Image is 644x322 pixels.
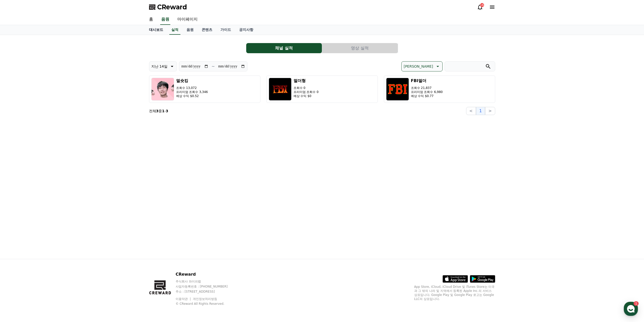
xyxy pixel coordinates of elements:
a: 이용약관 [176,297,192,301]
p: 조회수 21,837 [411,86,443,90]
p: 주소 : [STREET_ADDRESS] [176,290,237,294]
a: 공지사항 [235,25,257,35]
p: 프리미엄 조회수 3,346 [176,90,208,94]
a: 홈 [2,161,33,173]
p: [PERSON_NAME] [404,63,433,70]
a: 실적 [169,25,180,35]
span: 홈 [16,168,19,172]
a: 1대화 [33,161,65,173]
button: 멀숏킹 조회수 13,072 프리미엄 조회수 3,346 예상 수익 $0.52 [149,75,260,103]
button: 채널 실적 [246,43,322,53]
a: 홈 [145,14,157,25]
a: CReward [149,3,187,11]
button: > [485,107,495,115]
button: 멀더형 조회수 0 프리미엄 조회수 0 예상 수익 $0 [266,75,378,103]
p: 전체 중 - [149,108,168,113]
p: 프리미엄 조회수 6,980 [411,90,443,94]
strong: 3 [156,109,159,113]
a: 마이페이지 [173,14,202,25]
button: 1 [476,107,485,115]
p: ~ [212,63,215,69]
p: 조회수 0 [294,86,319,90]
p: © CReward All Rights Reserved. [176,302,237,306]
p: 예상 수익 $0.77 [411,94,443,98]
button: 지난 14일 [149,61,177,71]
p: 지난 14일 [151,63,168,70]
h3: 멀숏킹 [176,78,208,84]
a: 가이드 [216,25,235,35]
a: 개인정보처리방침 [193,297,217,301]
span: 1 [51,160,53,164]
p: 주식회사 와이피랩 [176,279,237,283]
h3: FBI멀더 [411,78,443,84]
div: 16 [480,3,484,7]
button: < [466,107,476,115]
span: 대화 [46,168,52,173]
p: App Store, iCloud, iCloud Drive 및 iTunes Store는 미국과 그 밖의 나라 및 지역에서 등록된 Apple Inc.의 서비스 상표입니다. Goo... [414,285,495,301]
a: 대시보드 [145,25,167,35]
strong: 1 [162,109,164,113]
a: 16 [477,4,483,10]
h3: 멀더형 [294,78,319,84]
img: FBI멀더 [386,78,409,101]
p: 조회수 13,072 [176,86,208,90]
button: 영상 실적 [322,43,398,53]
img: 멀숏킹 [151,78,174,101]
a: 채널 실적 [246,43,322,53]
a: 설정 [65,161,97,173]
p: 사업자등록번호 : [PHONE_NUMBER] [176,285,237,289]
a: 음원 [160,14,170,25]
p: 프리미엄 조회수 0 [294,90,319,94]
strong: 3 [166,109,168,113]
span: 설정 [78,168,84,172]
button: FBI멀더 조회수 21,837 프리미엄 조회수 6,980 예상 수익 $0.77 [384,75,495,103]
img: 멀더형 [269,78,292,101]
a: 콘텐츠 [198,25,216,35]
span: CReward [157,3,187,11]
p: 예상 수익 $0 [294,94,319,98]
a: 음원 [182,25,198,35]
p: CReward [176,271,237,277]
button: [PERSON_NAME] [401,61,442,71]
p: 예상 수익 $0.52 [176,94,208,98]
